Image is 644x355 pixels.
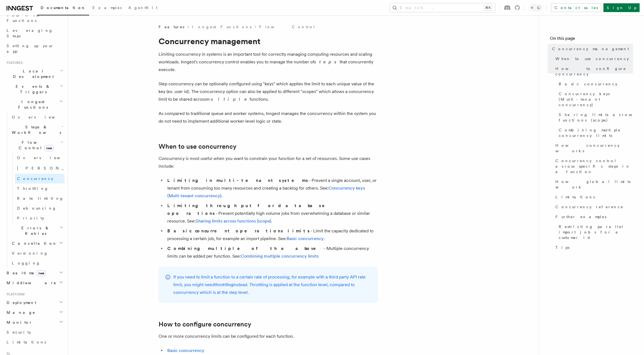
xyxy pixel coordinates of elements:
[196,218,271,224] a: Sharing limits across functions (scope)
[15,203,64,213] a: Debouncing
[4,278,64,288] button: Middleware
[4,68,60,79] span: Local Development
[4,308,64,317] button: Manage
[159,320,251,328] a: How to configure concurrency
[553,156,633,177] a: Concurrency control across specific steps in a function
[555,56,629,61] span: When to use concurrency
[17,216,44,220] span: Priority
[4,300,36,305] span: Deployment
[4,327,64,337] a: Security
[10,140,60,151] span: Flow Control
[559,127,633,138] span: Combining multiple concurrency limits
[4,112,64,268] div: Inngest Functions
[159,110,378,125] p: As compared to traditional queue and worker systems, Inngest manages the concurrency within the s...
[550,35,633,44] h4: On this page
[10,225,60,236] span: Errors & Retries
[166,202,378,225] li: - Prevent potentially high volume jobs from overwhelming a database or similar resource. See: .
[287,236,324,241] a: Basic concurrency
[553,140,633,156] a: How concurrency works
[555,245,569,250] span: Tips
[10,238,64,248] button: Cancellation
[553,177,633,192] a: How global limits work
[557,89,633,110] a: Concurrency keys (Multi-tenant concurrency)
[37,270,46,276] span: new
[17,176,53,181] span: Concurrency
[92,5,122,10] span: Examples
[559,81,617,87] span: Basic concurrency
[192,24,252,30] a: Inngest Functions
[167,178,309,183] strong: Limiting in multi-tenant systems
[557,222,633,243] a: Restricting parallel import jobs for a customer id
[555,204,623,210] span: Concurrency reference
[37,2,89,15] a: Documentation
[166,177,378,200] li: - Prevent a single account, user, or tenant from consuming too many resources and creating a back...
[159,80,378,103] p: Step concurrency can be optionally configured using "keys" which applies the limit to each unique...
[17,206,57,210] span: Debouncing
[259,24,315,30] a: Flow Control
[10,258,64,268] a: Logging
[553,243,633,252] a: Tips
[4,337,64,347] a: Limitations
[4,268,64,278] button: Realtimenew
[555,214,606,219] span: Further examples
[10,112,64,122] a: Overview
[559,112,633,123] span: Sharing limits across functions (scope)
[550,44,633,54] a: Concurrency management
[603,3,640,12] a: Sign Up
[241,253,319,259] a: Combining multiple concurrency limits
[167,348,204,353] a: Basic concurrency
[89,2,125,15] a: Examples
[552,46,629,52] span: Concurrency management
[529,4,542,11] button: Toggle dark mode
[15,174,64,184] a: Concurrency
[17,186,49,191] span: Throttling
[15,213,64,223] a: Priority
[15,193,64,203] a: Rate limiting
[553,212,633,222] a: Further examples
[15,153,64,163] a: Overview
[167,203,332,216] strong: Limiting throughput for database operations
[553,54,633,64] a: When to use concurrency
[555,194,595,200] span: Limitations
[206,97,250,102] em: multiple
[559,224,633,240] span: Restricting parallel import jobs for a customer id
[555,158,633,174] span: Concurrency control across specific steps in a function
[557,79,633,89] a: Basic concurrency
[41,5,86,10] span: Documentation
[10,122,64,137] button: Steps & Workflows
[4,280,57,286] span: Middleware
[166,245,378,260] li: - Multiple concurrency limits can be added per function. See:
[314,59,340,64] em: steps
[4,26,64,41] a: Leveraging Steps
[10,137,64,153] button: Flow Controlnew
[4,61,23,65] span: Features
[557,125,633,140] a: Combining multiple concurrency limits
[4,41,64,56] a: Setting up your app
[10,153,64,223] div: Flow Controlnew
[7,44,54,53] span: Setting up your app
[4,97,64,112] button: Inngest Functions
[167,246,324,251] strong: Combining multiple of the above
[4,10,64,26] a: Your first Functions
[10,223,64,238] button: Errors & Retries
[17,196,64,201] span: Rate limiting
[555,179,633,190] span: How global limits work
[4,66,64,81] button: Local Development
[17,166,97,170] span: [PERSON_NAME]
[7,330,31,334] span: Security
[484,5,492,10] kbd: ⌘K
[7,28,53,38] span: Leveraging Steps
[44,145,53,151] span: new
[4,317,64,327] button: Monitor
[159,143,236,150] a: When to use concurrency
[4,84,60,95] span: Events & Triggers
[553,192,633,202] a: Limitations
[559,91,633,108] span: Concurrency keys (Multi-tenant concurrency)
[4,81,64,97] button: Events & Triggers
[159,155,378,170] p: Concurrency is most useful when you want to constrain your function for a set of resources. Some ...
[15,184,64,193] a: Throttling
[4,99,59,110] span: Inngest Functions
[173,273,371,296] p: If you need to limit a function to a certain rate of processing, for example with a third party A...
[555,143,633,154] span: How concurrency works
[159,24,184,30] span: Features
